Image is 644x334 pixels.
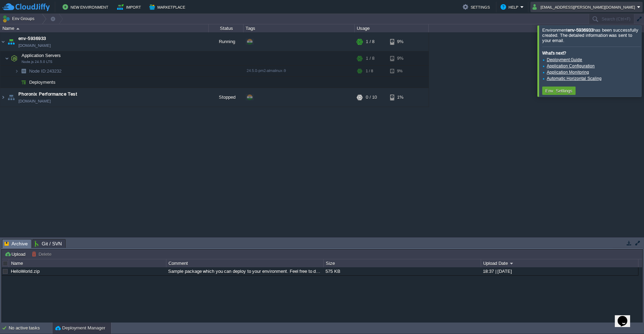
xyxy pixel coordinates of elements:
button: Import [117,3,143,11]
button: Env. Settings [543,88,575,94]
div: 1 / 8 [366,66,373,76]
div: 9% [390,32,413,51]
b: env-5936933 [568,27,593,33]
a: Node ID:243232 [28,68,63,74]
div: Name [1,24,208,32]
div: Comment [167,259,323,267]
a: Deployments [28,79,57,85]
img: AMDAwAAAACH5BAEAAAAALAAAAAABAAEAAAICRAEAOw== [5,51,9,65]
div: 18:37 | [DATE] [481,267,638,275]
span: 24.5.0-pm2-almalinux-9 [247,68,286,73]
button: Upload [5,251,27,257]
img: AMDAwAAAACH5BAEAAAAALAAAAAABAAEAAAICRAEAOw== [19,77,28,88]
a: [DOMAIN_NAME] [18,42,51,49]
span: [DOMAIN_NAME] [18,98,51,105]
div: No active tasks [9,323,52,334]
div: Stopped [209,88,243,107]
div: 0 / 10 [366,88,377,107]
div: Tags [244,24,354,32]
span: Git / SVN [35,239,62,248]
div: Name [9,259,166,267]
button: Settings [463,3,492,11]
button: Env Groups [2,14,37,24]
img: CloudJiffy [2,3,50,11]
span: Environment has been successfully created. The detailed information was sent to your email. [542,27,638,43]
button: Help [501,3,520,11]
span: Node ID: [29,68,47,74]
div: 1 / 8 [366,32,374,51]
a: Phoronix Performance Test [18,91,77,98]
img: AMDAwAAAACH5BAEAAAAALAAAAAABAAEAAAICRAEAOw== [6,88,16,107]
div: Usage [355,24,428,32]
span: Application Servers [21,52,62,58]
span: Archive [5,239,28,248]
img: AMDAwAAAACH5BAEAAAAALAAAAAABAAEAAAICRAEAOw== [19,66,28,76]
div: 9% [390,66,413,76]
div: Size [324,259,481,267]
img: AMDAwAAAACH5BAEAAAAALAAAAAABAAEAAAICRAEAOw== [15,77,19,88]
a: Application Configuration [547,64,595,68]
div: Running [209,32,243,51]
div: 1% [390,88,413,107]
a: Application Monitoring [547,70,589,75]
b: What's next? [542,51,566,56]
button: Delete [32,251,53,257]
div: Status [209,24,243,32]
img: AMDAwAAAACH5BAEAAAAALAAAAAABAAEAAAICRAEAOw== [16,28,19,30]
img: AMDAwAAAACH5BAEAAAAALAAAAAABAAEAAAICRAEAOw== [9,51,19,65]
a: Application ServersNode.js 24.5.0 LTS [21,53,62,58]
div: Sample package which you can deploy to your environment. Feel free to delete and upload a package... [166,267,323,275]
iframe: chat widget [615,306,637,327]
img: AMDAwAAAACH5BAEAAAAALAAAAAABAAEAAAICRAEAOw== [15,66,19,76]
button: Marketplace [149,3,187,11]
button: New Environment [63,3,110,11]
div: 575 KB [324,267,480,275]
a: Deployment Guide [547,57,582,62]
div: Upload Date [481,259,638,267]
span: 243232 [28,68,63,74]
img: AMDAwAAAACH5BAEAAAAALAAAAAABAAEAAAICRAEAOw== [0,32,6,51]
span: Node.js 24.5.0 LTS [22,60,52,64]
button: Deployment Manager [55,325,105,332]
div: 9% [390,51,413,65]
a: HelloWorld.zip [11,269,40,274]
a: Automatic Horizontal Scaling [547,76,602,81]
div: 1 / 8 [366,51,374,65]
img: AMDAwAAAACH5BAEAAAAALAAAAAABAAEAAAICRAEAOw== [0,88,6,107]
a: env-5936933 [18,35,46,42]
button: [EMAIL_ADDRESS][PERSON_NAME][DOMAIN_NAME] [532,3,637,11]
img: AMDAwAAAACH5BAEAAAAALAAAAAABAAEAAAICRAEAOw== [6,32,16,51]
